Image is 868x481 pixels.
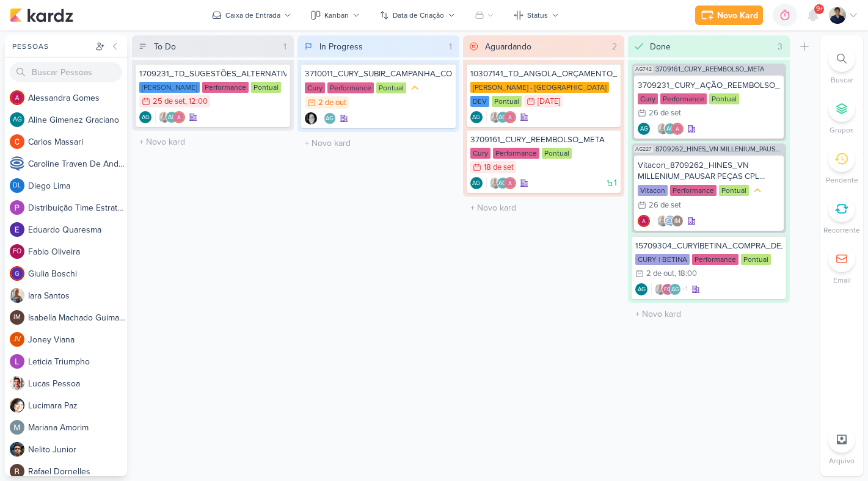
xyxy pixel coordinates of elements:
img: Alessandra Gomes [504,111,516,123]
div: 2 de out [646,270,674,278]
div: Criador(a): Aline Gimenez Graciano [635,283,647,295]
div: Performance [327,82,374,93]
div: Aline Gimenez Graciano [497,177,509,189]
div: L u c i m a r a P a z [28,399,127,412]
div: Aline Gimenez Graciano [470,111,483,123]
div: D i e g o L i m a [28,179,127,192]
div: L e t i c i a T r i u m p h o [28,355,127,368]
p: AG [168,115,176,121]
div: Aline Gimenez Graciano [669,283,681,295]
div: 26 de set [649,109,681,117]
li: Ctrl + F [820,45,863,85]
div: Vitacon_8709262_HINES_VN MILLENIUM_PAUSAR PEÇAS CPL ALTO [638,160,780,182]
div: 18 de set [484,164,514,172]
div: G i u l i a B o s c h i [28,267,127,280]
div: Criador(a): Aline Gimenez Graciano [470,111,483,123]
div: Aline Gimenez Graciano [635,283,647,295]
div: Aline Gimenez Graciano [470,177,483,189]
img: Lucimara Paz [10,398,24,413]
div: [PERSON_NAME] [139,82,200,93]
img: Carlos Massari [10,134,24,149]
img: Alessandra Gomes [173,111,185,123]
div: Colaboradores: Iara Santos, Aline Gimenez Graciano, Alessandra Gomes [654,123,684,135]
div: D i s t r i b u i ç ã o T i m e E s t r a t é g i c o [28,201,127,214]
img: Alessandra Gomes [504,177,516,189]
img: Mariana Amorim [10,420,24,435]
p: IM [674,219,680,225]
span: 8709262_HINES_VN MILLENIUM_PAUSAR_PEÇAS_CPL_ALTO [655,146,784,153]
div: Pontual [376,82,406,93]
div: 1 [444,40,457,53]
input: Buscar Pessoas [10,62,122,82]
div: Diego Lima [10,178,24,193]
img: Iara Santos [657,123,669,135]
div: Aline Gimenez Graciano [324,112,336,125]
img: Rafael Dornelles [10,464,24,479]
div: Colaboradores: Iara Santos, Aline Gimenez Graciano, Alessandra Gomes [155,111,185,123]
img: Iara Santos [654,283,666,295]
div: Criador(a): Alessandra Gomes [638,215,650,227]
div: 2 de out [318,99,346,107]
span: AG742 [634,66,653,73]
p: JV [13,336,21,343]
div: Criador(a): Aline Gimenez Graciano [139,111,151,123]
p: AG [13,117,22,123]
div: 3709231_CURY_AÇÃO_REEMBOLSO_META [638,80,780,91]
img: Iara Santos [10,288,24,303]
img: Levy Pessoa [829,7,846,24]
div: 3 [773,40,787,53]
input: + Novo kard [465,199,622,217]
div: Criador(a): Renata Brandão [305,112,317,125]
div: R a f a e l D o r n e l l e s [28,465,127,478]
div: Isabella Machado Guimarães [10,310,24,325]
div: 26 de set [649,201,681,209]
p: Pendente [826,175,858,186]
p: FO [664,287,671,293]
div: 1709231_TD_SUGESTÕES_ALTERNATIVAS_AO_RD [139,68,286,79]
img: Renata Brandão [305,112,317,125]
div: Vitacon [638,185,668,196]
div: Colaboradores: Iara Santos, Aline Gimenez Graciano, Alessandra Gomes [486,111,516,123]
div: Performance [670,185,717,196]
div: Performance [692,254,739,265]
p: Grupos [830,125,854,136]
div: E d u a r d o Q u a r e s m a [28,223,127,236]
div: F a b i o O l i v e i r a [28,245,127,258]
img: Caroline Traven De Andrade [664,215,676,227]
div: Colaboradores: Aline Gimenez Graciano [321,112,336,125]
button: Novo Kard [695,5,763,25]
div: 10307141_TD_ANGOLA_ORÇAMENTO_DEV_SITE_ANGOLA [470,68,618,79]
div: Aline Gimenez Graciano [166,111,178,123]
div: 3710011_CURY_SUBIR_CAMPANHA_CORRETORES_RJ [305,68,452,79]
p: Recorrente [823,225,860,236]
div: J o n e y V i a n a [28,333,127,346]
div: A l i n e G i m e n e z G r a c i a n o [28,114,127,126]
div: Pontual [251,82,281,93]
img: Giulia Boschi [10,266,24,281]
div: Cury [638,93,658,104]
div: N e l i t o J u n i o r [28,443,127,456]
div: Colaboradores: Iara Santos, Fabio Oliveira, Aline Gimenez Graciano, Alessandra Gomes [651,283,688,295]
div: M a r i a n a A m o r i m [28,421,127,434]
div: Pessoas [10,41,93,52]
div: Pontual [741,254,771,265]
div: L u c a s P e s s o a [28,377,127,390]
img: Distribuição Time Estratégico [10,200,24,215]
div: 15709304_CURY|BETINA_COMPRA_DE_PLUGIN_FORMULÁRIO [635,240,782,251]
div: Criador(a): Aline Gimenez Graciano [470,177,483,189]
p: AG [666,126,674,132]
span: 9+ [816,4,823,14]
img: Leticia Triumpho [10,354,24,369]
span: 1 [614,179,617,187]
img: kardz.app [10,8,73,23]
div: C a r l o s M a s s a r i [28,136,127,148]
div: Fabio Oliveira [10,244,24,259]
div: Cury [305,82,325,93]
div: Aline Gimenez Graciano [664,123,676,135]
p: AG [326,116,334,122]
div: 25 de set [153,98,185,106]
div: Criador(a): Aline Gimenez Graciano [638,123,650,135]
div: I s a b e l l a M a c h a d o G u i m a r ã e s [28,311,127,324]
div: [DATE] [538,98,560,106]
img: Alessandra Gomes [10,90,24,105]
